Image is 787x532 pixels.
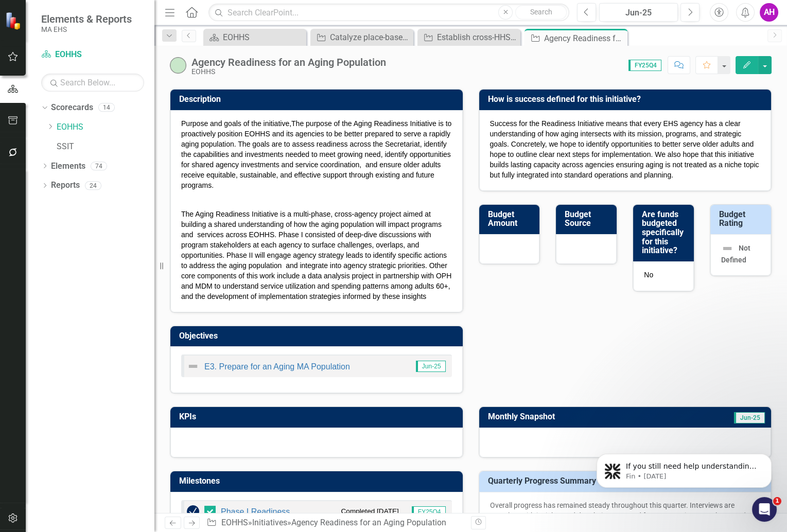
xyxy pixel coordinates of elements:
div: » » [206,517,463,529]
h3: Quarterly Progress Summary [488,476,703,486]
div: Establish cross-HHS network for health equity [437,31,518,44]
div: Agency Readiness for an Aging Population [544,32,625,45]
a: SSIT [57,141,154,153]
span: Not Defined [721,244,750,264]
h3: Monthly Snapshot [488,412,676,421]
h3: How is success defined for this initiative? [488,95,766,104]
div: 24 [85,181,101,190]
img: Complete [187,505,199,518]
a: Catalyze place-based health equity strategy [313,31,411,44]
a: Phase I Readiness [221,507,290,516]
h3: Milestones [179,476,458,486]
span: The purpose of the Aging Readiness Initiative is to proactively position EOHHS and its agencies t... [181,119,451,189]
span: Jun-25 [416,361,446,372]
button: Search [515,5,567,20]
span: No [644,271,653,279]
a: Initiatives [252,518,287,527]
span: Search [530,8,552,16]
small: MA EHS [41,25,132,33]
h3: Description [179,95,458,104]
h3: Budget Source [565,210,611,228]
button: Jun-25 [599,3,678,22]
div: Agency Readiness for an Aging Population [191,57,386,68]
span: Plain text content control [181,119,451,189]
h3: Are funds budgeted specifically for this initiative? [642,210,689,255]
a: Scorecards [51,102,93,114]
span: Purpose and goals of the initiative, [181,119,291,128]
a: EOHHS [57,121,154,133]
iframe: Intercom notifications message [581,432,787,504]
img: ClearPoint Strategy [5,11,23,29]
a: EOHHS [41,49,144,61]
div: Jun-25 [603,7,674,19]
span: Elements & Reports [41,13,132,25]
div: EOHHS [223,31,304,44]
div: Catalyze place-based health equity strategy [330,31,411,44]
h3: KPIs [179,412,458,421]
img: Not Defined [721,242,733,255]
h3: Budget Rating [719,210,766,228]
img: On-track [170,57,186,74]
h3: Objectives [179,331,458,341]
a: Reports [51,180,80,191]
span: Jun-25 [734,412,765,423]
div: EOHHS [191,68,386,76]
p: The Aging Readiness Initiative is a multi-phase, cross-agency project aimed at building a shared ... [181,207,452,302]
input: Search ClearPoint... [208,4,569,22]
a: Elements [51,161,85,172]
img: Not Defined [187,360,199,373]
button: AH [760,3,778,22]
div: 74 [91,162,107,170]
span: FY25Q4 [628,60,661,71]
a: EOHHS [206,31,304,44]
a: Establish cross-HHS network for health equity [420,31,518,44]
span: Success for the Readiness Initiative means that every EHS agency has a clear understanding of how... [490,119,759,179]
div: Agency Readiness for an Aging Population [291,518,446,527]
a: E3. Prepare for an Aging MA Population [204,362,350,371]
small: Completed [DATE] [341,506,398,516]
span: 1 [773,497,781,505]
iframe: Intercom live chat [752,497,777,522]
h3: Budget Amount [488,210,535,228]
span: FY25Q4 [412,506,446,518]
a: EOHHS [221,518,248,527]
div: 14 [98,103,115,112]
input: Search Below... [41,74,144,92]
